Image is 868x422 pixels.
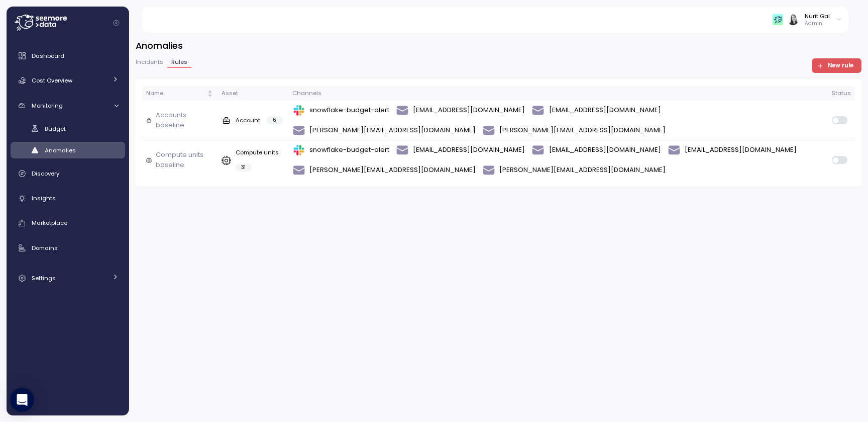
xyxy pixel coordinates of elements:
[156,150,213,170] p: Compute units baseline
[549,145,661,155] p: [EMAIL_ADDRESS][DOMAIN_NAME]
[292,89,823,98] div: Channels
[499,165,666,175] p: [PERSON_NAME][EMAIL_ADDRESS][DOMAIN_NAME]
[32,102,63,110] span: Monitoring
[236,116,260,124] p: Account
[32,170,59,178] span: Discovery
[11,120,125,137] a: Budget
[10,388,34,412] div: Open Intercom Messenger
[241,164,246,171] p: 31
[309,125,476,135] p: [PERSON_NAME][EMAIL_ADDRESS][DOMAIN_NAME]
[788,14,798,25] img: ACg8ocIVugc3DtI--ID6pffOeA5XcvoqExjdOmyrlhjOptQpqjom7zQ=s96-c
[222,89,284,98] div: Asset
[110,19,123,27] button: Collapse navigation
[273,117,276,124] p: 6
[812,58,862,73] button: New rule
[32,194,56,202] span: Insights
[136,59,163,65] span: Incidents
[32,76,72,85] span: Cost Overview
[11,96,125,116] a: Monitoring
[309,145,389,155] p: snowflake-budget-alert
[32,244,58,252] span: Domains
[805,20,830,27] p: Admin
[146,89,205,98] div: Name
[45,146,76,154] span: Anomalies
[309,105,389,115] p: snowflake-budget-alert
[32,274,56,282] span: Settings
[11,142,125,158] a: Anomalies
[309,165,476,175] p: [PERSON_NAME][EMAIL_ADDRESS][DOMAIN_NAME]
[773,14,783,25] img: 65f98ecb31a39d60f1f315eb.PNG
[32,52,64,60] span: Dashboard
[805,12,830,20] div: Nurit Gal
[413,105,525,115] p: [EMAIL_ADDRESS][DOMAIN_NAME]
[236,148,279,156] p: Compute units
[549,105,661,115] p: [EMAIL_ADDRESS][DOMAIN_NAME]
[206,90,213,97] div: Not sorted
[171,59,187,65] span: Rules
[11,70,125,91] a: Cost Overview
[499,125,666,135] p: [PERSON_NAME][EMAIL_ADDRESS][DOMAIN_NAME]
[11,213,125,233] a: Marketplace
[11,188,125,208] a: Insights
[413,145,525,155] p: [EMAIL_ADDRESS][DOMAIN_NAME]
[685,145,797,155] p: [EMAIL_ADDRESS][DOMAIN_NAME]
[11,46,125,66] a: Dashboard
[45,125,66,133] span: Budget
[11,238,125,258] a: Domains
[136,39,861,52] h3: Anomalies
[32,219,67,227] span: Marketplace
[828,59,853,72] span: New rule
[156,110,213,130] p: Accounts baseline
[832,89,851,98] div: Status
[11,268,125,288] a: Settings
[142,86,218,101] th: NameNot sorted
[11,163,125,184] a: Discovery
